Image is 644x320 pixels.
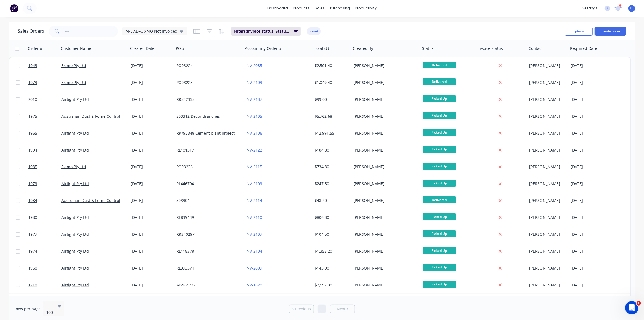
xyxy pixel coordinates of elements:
div: [PERSON_NAME] [529,80,564,85]
a: Eximo Pty Ltd [61,80,86,85]
div: [DATE] [131,164,172,170]
div: [DATE] [131,114,172,119]
div: [PERSON_NAME] [529,181,564,186]
span: Rows per page [13,306,41,312]
span: 1977 [28,232,37,237]
div: Created By [353,46,373,51]
h1: Sales Orders [18,29,44,34]
a: 1965 [28,125,61,142]
span: Delivered [423,78,456,85]
div: Invoice status [477,46,503,51]
div: [DATE] [571,265,615,271]
div: Accounting Order # [245,46,281,51]
div: Total ($) [314,46,329,51]
a: dashboard [265,4,291,12]
div: [PERSON_NAME] [353,282,415,288]
a: Airtight Pty Ltd [61,181,89,186]
div: [PERSON_NAME] [529,282,564,288]
a: Previous page [289,306,314,312]
span: 1943 [28,63,37,68]
input: Search... [64,26,118,37]
a: INV-2085 [245,63,262,68]
span: DI [630,6,633,11]
span: Picked Up [423,247,456,254]
div: [PERSON_NAME] [353,130,415,136]
div: Required Date [570,46,597,51]
div: [DATE] [131,265,172,271]
div: [PERSON_NAME] [529,63,564,68]
div: RR522335 [176,97,238,102]
a: Eximo Pty Ltd [61,63,86,68]
div: [PERSON_NAME] [353,164,415,170]
a: 1980 [28,209,61,226]
span: 1975 [28,114,37,119]
span: Picked Up [423,230,456,237]
div: [DATE] [131,130,172,136]
div: 100 [46,310,54,315]
div: [DATE] [571,114,615,119]
span: Next [337,306,345,312]
div: $143.00 [315,265,347,271]
div: $99.00 [315,97,347,102]
div: 503312 Decor Branches [176,114,238,119]
span: 1994 [28,147,37,153]
div: [PERSON_NAME] [529,97,564,102]
div: $247.50 [315,181,347,186]
a: Australian Dust & Fume Control [61,114,120,119]
div: RL101317 [176,147,238,153]
span: Filters: Invoice status, Status, Customer Name [234,29,291,34]
a: Airtight Pty Ltd [61,232,89,237]
a: 1977 [28,226,61,243]
a: Airtight Pty Ltd [61,265,89,271]
div: products [291,4,312,12]
span: Picked Up [423,264,456,271]
div: [PERSON_NAME] [353,97,415,102]
a: 1975 [28,108,61,125]
div: [DATE] [131,97,172,102]
span: 1985 [28,164,37,170]
div: $806.30 [315,215,347,220]
div: $5,762.68 [315,114,347,119]
div: PO # [176,46,185,51]
a: 1984 [28,192,61,209]
a: INV-2104 [245,249,262,254]
a: Eximo Pty Ltd [61,164,86,169]
a: Airtight Pty Ltd [61,97,89,102]
div: [DATE] [131,232,172,237]
div: [DATE] [131,80,172,85]
a: INV-2103 [245,80,262,85]
div: sales [312,4,327,12]
a: Airtight Pty Ltd [61,130,89,136]
span: 1718 [28,282,37,288]
div: [DATE] [571,198,615,203]
a: 1943 [28,57,61,74]
a: 1985 [28,158,61,175]
span: Picked Up [423,146,456,153]
div: [DATE] [571,249,615,254]
a: INV-1870 [245,282,262,288]
div: Created Date [130,46,154,51]
a: Airtight Pty Ltd [61,147,89,153]
div: [DATE] [131,215,172,220]
ul: Pagination [287,305,357,313]
div: [DATE] [571,130,615,136]
span: 1979 [28,181,37,186]
img: Factory [10,4,18,12]
div: [DATE] [571,282,615,288]
a: INV-2115 [245,164,262,169]
span: Delivered [423,196,456,203]
div: [DATE] [571,164,615,170]
div: [DATE] [571,181,615,186]
a: INV-2137 [245,97,262,102]
div: [PERSON_NAME] [529,164,564,170]
div: [PERSON_NAME] [353,265,415,271]
div: [PERSON_NAME] [353,198,415,203]
span: Previous [295,306,311,312]
div: MS964732 [176,282,238,288]
div: [PERSON_NAME] [353,232,415,237]
div: settings [580,4,600,12]
iframe: Intercom live chat [625,301,638,314]
span: Picked Up [423,281,456,288]
span: 1980 [28,215,37,220]
div: $1,355.20 [315,249,347,254]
